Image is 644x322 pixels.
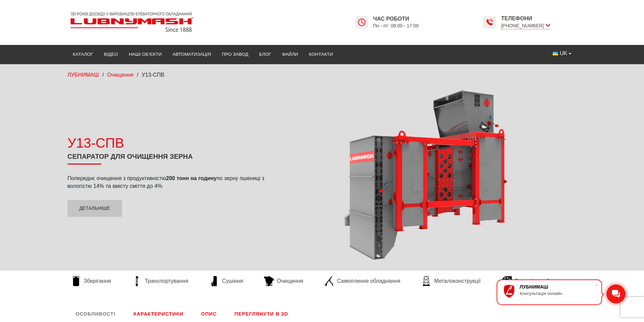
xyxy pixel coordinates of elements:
[68,9,196,35] img: Lubnymash
[68,175,274,190] p: Попереднє очищення з продуктивністю по зерну пшениці з вологістю 14% та вмісту сміття до 4%
[498,276,577,286] a: Допоміжне обладнання
[515,277,573,285] span: Допоміжне обладнання
[337,277,400,285] span: Самоплинне обладнання
[84,277,111,285] span: Зберігання
[68,72,99,78] a: ЛУБНИМАШ
[373,15,419,23] span: Час роботи
[418,276,484,286] a: Металоконструкції
[142,72,164,78] span: У13-СПВ
[216,47,254,62] a: Про завод
[553,52,558,55] img: Українська
[99,47,124,62] a: Відео
[261,276,307,286] a: Очищення
[166,175,217,181] strong: 200 тонн на годину
[107,72,134,78] a: Очищення
[68,276,115,286] a: Зберігання
[68,133,274,152] div: У13-СПВ
[123,47,167,62] a: Наші об’єкти
[304,47,338,62] a: Контакти
[128,276,192,286] a: Транспортування
[68,200,122,217] a: Детальніше
[222,277,243,285] span: Сушіння
[520,284,595,290] div: ЛУБНИМАШ
[254,47,277,62] a: Блог
[277,277,303,285] span: Очищення
[547,47,576,60] button: UK
[137,72,138,78] span: /
[277,47,304,62] a: Файли
[167,47,216,62] a: Автоматизація
[501,15,550,22] span: Телефони
[358,18,366,26] img: Lubnymash time icon
[145,277,188,285] span: Транспортування
[206,276,246,286] a: Сушіння
[102,72,103,78] span: /
[560,50,567,57] span: UK
[520,291,595,296] div: Консультація онлайн.
[68,152,274,165] h1: Сепаратор для очищення зерна
[434,277,480,285] span: Металоконструкції
[321,276,404,286] a: Самоплинне обладнання
[485,18,494,26] img: Lubnymash time icon
[501,22,550,29] span: [PHONE_NUMBER]
[373,23,419,29] span: Пн - пт: 08:00 - 17:00
[68,47,99,62] a: Каталог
